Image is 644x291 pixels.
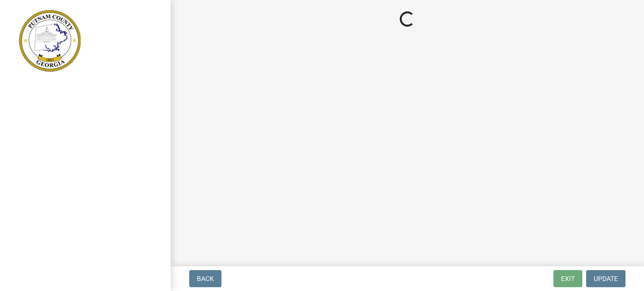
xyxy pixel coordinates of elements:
span: Back [197,275,214,282]
span: Update [594,275,618,282]
img: Putnam County, Georgia [19,10,81,72]
button: Back [189,270,221,287]
button: Exit [553,270,582,287]
button: Update [586,270,626,287]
